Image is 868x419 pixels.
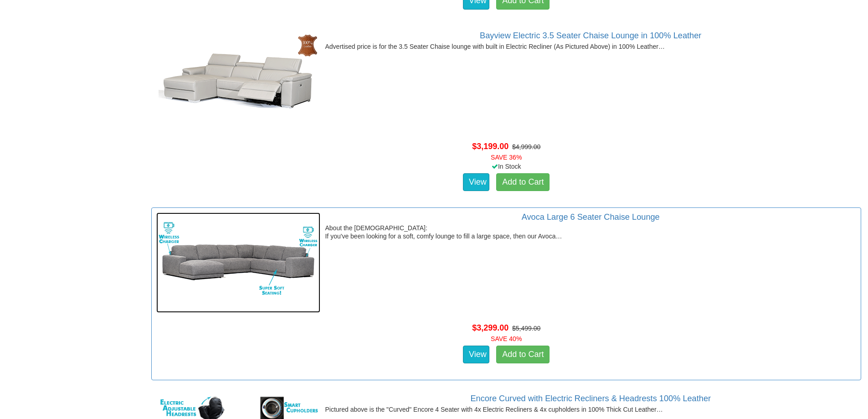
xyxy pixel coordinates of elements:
[156,212,320,313] img: Avoca Large 6 Seater Chaise Lounge
[156,224,856,240] p: About the [DEMOGRAPHIC_DATA]: If you've been looking for a soft, comfy lounge to fill a large spa...
[491,335,522,342] font: SAVE 40%
[470,394,711,403] a: Encore Curved with Electric Recliners & Headrests 100% Leather
[480,31,701,40] a: Bayview Electric 3.5 Seater Chaise Lounge in 100% Leather
[512,325,540,332] del: $5,499.00
[496,173,550,191] a: Add to Cart
[156,405,856,414] p: Pictured above is the "Curved" Encore 4 Seater with 4x Electric Recliners & 4x cupholders in 100%...
[512,143,540,150] del: $4,999.00
[472,323,508,332] span: $3,299.00
[491,154,522,161] font: SAVE 36%
[156,31,320,131] img: Bayview Electric 3.5 Seater Chaise Lounge in 100% Leather
[472,142,508,151] span: $3,199.00
[522,212,660,222] a: Avoca Large 6 Seater Chaise Lounge
[156,42,856,51] p: Advertised price is for the 3.5 Seater Chaise lounge with built in Electric Recliner (As Pictured...
[149,162,863,171] div: In Stock
[496,346,550,364] a: Add to Cart
[463,346,489,364] a: View
[463,173,489,191] a: View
